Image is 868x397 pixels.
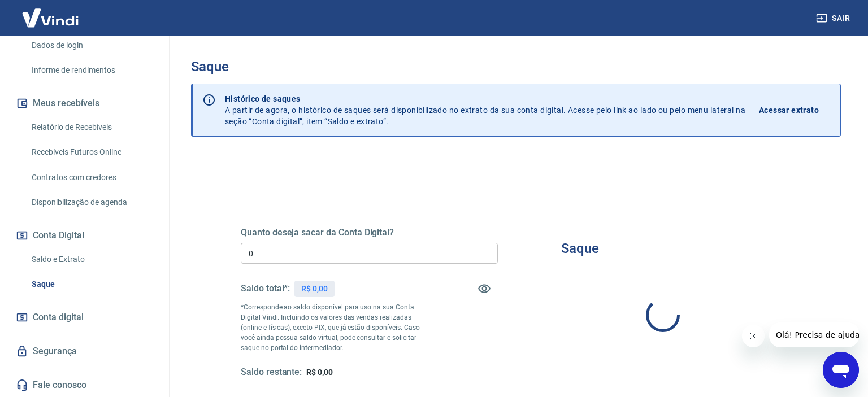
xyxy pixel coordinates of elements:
[814,8,854,29] button: Sair
[191,59,841,75] h3: Saque
[241,367,302,378] h5: Saldo restante:
[27,273,155,296] a: Saque
[27,166,155,189] a: Contratos com credores
[27,141,155,164] a: Recebíveis Futuros Online
[27,116,155,139] a: Relatório de Recebíveis
[14,1,87,35] img: Vindi
[769,322,859,347] iframe: Mensagem da empresa
[225,93,745,127] p: A partir de agora, o histórico de saques será disponibilizado no extrato da sua conta digital. Ac...
[241,302,433,353] p: *Corresponde ao saldo disponível para uso na sua Conta Digital Vindi. Incluindo os valores das ve...
[27,59,155,82] a: Informe de rendimentos
[759,93,831,127] a: Acessar extrato
[27,191,155,214] a: Disponibilização de agenda
[823,352,859,388] iframe: Botão para abrir a janela de mensagens
[561,241,599,256] h3: Saque
[27,248,155,271] a: Saldo e Extrato
[742,325,765,347] iframe: Fechar mensagem
[14,339,155,364] a: Segurança
[14,223,155,248] button: Conta Digital
[7,8,95,17] span: Olá! Precisa de ajuda?
[14,305,155,330] a: Conta digital
[759,104,819,116] p: Acessar extrato
[241,283,290,294] h5: Saldo total*:
[14,91,155,116] button: Meus recebíveis
[225,93,745,104] p: Histórico de saques
[27,34,155,57] a: Dados de login
[301,283,328,295] p: R$ 0,00
[33,309,84,325] span: Conta digital
[306,368,333,377] span: R$ 0,00
[241,227,498,238] h5: Quanto deseja sacar da Conta Digital?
